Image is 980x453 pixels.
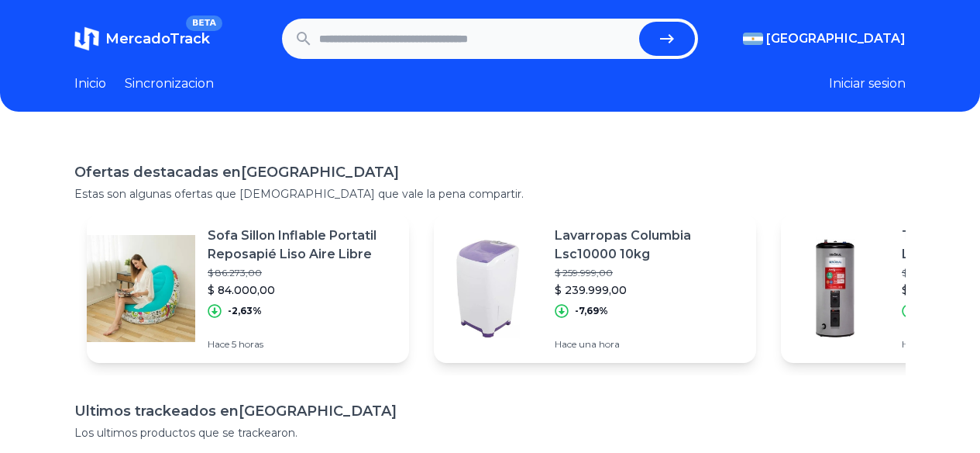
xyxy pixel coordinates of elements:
[228,305,262,317] p: -2,63%
[74,425,906,441] p: Los ultimos productos que se trackearon.
[555,282,744,298] p: $ 239.999,00
[434,234,542,343] img: Featured image
[208,267,397,279] p: $ 86.273,00
[555,338,744,351] p: Hace una hora
[87,234,195,343] img: Featured image
[555,226,744,264] p: Lavarropas Columbia Lsc10000 10kg
[74,186,906,202] p: Estas son algunas ofertas que [DEMOGRAPHIC_DATA] que vale la pena compartir.
[575,305,608,317] p: -7,69%
[829,74,906,93] button: Iniciar sesion
[87,214,409,363] a: Featured imageSofa Sillon Inflable Portatil Reposapié Liso Aire Libre$ 86.273,00$ 84.000,00-2,63%...
[781,234,889,343] img: Featured image
[74,26,210,51] a: MercadoTrackBETA
[766,29,906,48] span: [GEOGRAPHIC_DATA]
[125,74,214,93] a: Sincronizacion
[208,338,397,351] p: Hace 5 horas
[434,214,756,363] a: Featured imageLavarropas Columbia Lsc10000 10kg$ 259.999,00$ 239.999,00-7,69%Hace una hora
[743,29,906,48] button: [GEOGRAPHIC_DATA]
[208,226,397,264] p: Sofa Sillon Inflable Portatil Reposapié Liso Aire Libre
[208,282,397,298] p: $ 84.000,00
[74,26,99,51] img: MercadoTrack
[74,161,906,183] h1: Ofertas destacadas en [GEOGRAPHIC_DATA]
[555,267,744,279] p: $ 259.999,00
[74,74,106,93] a: Inicio
[743,33,763,45] img: Argentina
[186,16,222,31] span: BETA
[105,30,210,47] span: MercadoTrack
[74,400,906,422] h1: Ultimos trackeados en [GEOGRAPHIC_DATA]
